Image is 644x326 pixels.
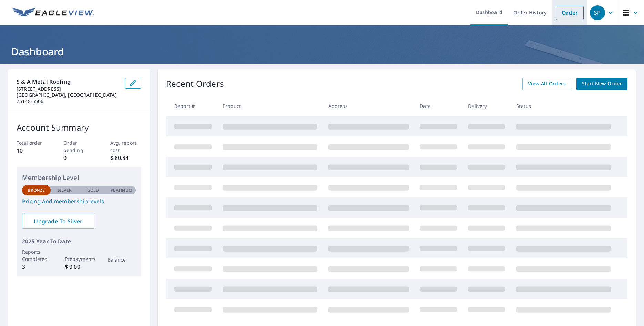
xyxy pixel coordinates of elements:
p: Balance [108,256,136,263]
a: Order [556,6,584,20]
p: Silver [58,187,72,193]
p: 3 [22,263,51,271]
p: [STREET_ADDRESS] [17,86,119,92]
p: Account Summary [17,121,141,134]
p: S & A Metal Roofing [17,78,119,86]
span: View All Orders [528,80,566,88]
p: $ 80.84 [110,154,142,162]
p: Recent Orders [166,78,224,90]
span: Upgrade To Silver [28,217,89,225]
h1: Dashboard [8,44,636,59]
p: 0 [63,154,95,162]
a: View All Orders [522,78,571,90]
p: Bronze [28,187,45,193]
th: Address [323,96,415,116]
a: Pricing and membership levels [22,197,136,205]
img: EV Logo [12,8,94,18]
p: Membership Level [22,173,136,182]
th: Product [217,96,323,116]
th: Report # [166,96,217,116]
p: $ 0.00 [65,263,93,271]
th: Date [414,96,462,116]
p: Reports Completed [22,248,51,263]
p: Total order [17,139,48,146]
a: Upgrade To Silver [22,214,94,229]
th: Delivery [462,96,511,116]
p: Platinum [111,187,132,193]
p: 2025 Year To Date [22,237,136,245]
p: Gold [87,187,99,193]
div: SP [590,5,605,20]
span: Start New Order [582,80,622,88]
p: Avg. report cost [110,139,142,154]
p: Prepayments [65,255,93,263]
p: [GEOGRAPHIC_DATA], [GEOGRAPHIC_DATA] 75148-5506 [17,92,119,104]
a: Start New Order [576,78,627,90]
p: 10 [17,146,48,155]
p: Order pending [63,139,95,154]
th: Status [511,96,616,116]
